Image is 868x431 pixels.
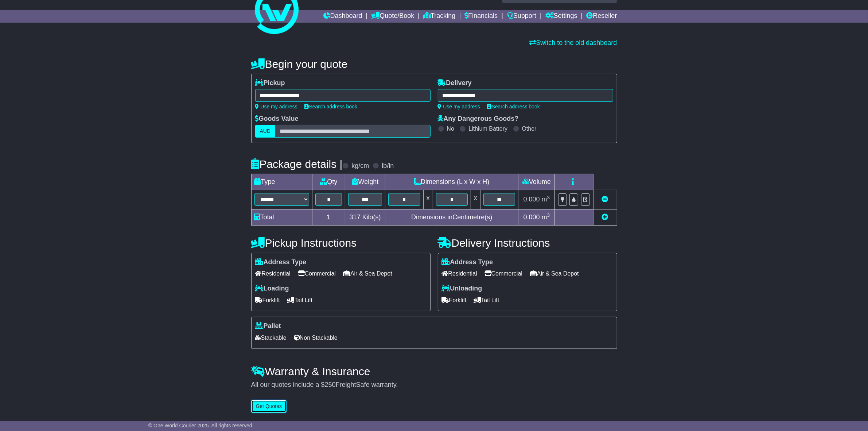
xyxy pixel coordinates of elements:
span: Commercial [484,268,522,279]
a: Use my address [255,104,297,109]
span: m [542,213,550,221]
label: Delivery [438,79,472,87]
label: AUD [255,125,276,138]
td: x [471,190,480,209]
label: Other [522,125,537,132]
a: Settings [545,10,577,23]
label: Lithium Battery [468,125,507,132]
td: Volume [518,174,555,190]
a: Quote/Book [371,10,414,23]
label: Pickup [255,79,285,87]
label: Pallet [255,322,281,330]
label: lb/in [382,162,394,170]
span: 250 [325,381,336,388]
label: Loading [255,285,289,293]
span: 0.000 [523,196,540,203]
a: Remove this item [602,196,608,203]
label: Unloading [442,285,482,293]
label: Any Dangerous Goods? [438,115,519,123]
a: Search address book [487,104,540,109]
span: Air & Sea Depot [530,268,579,279]
sup: 3 [547,212,550,218]
td: Dimensions in Centimetre(s) [385,209,518,225]
h4: Delivery Instructions [438,237,617,249]
a: Search address book [305,104,357,109]
h4: Pickup Instructions [251,237,431,249]
td: Qty [312,174,345,190]
a: Switch to the old dashboard [529,39,617,46]
label: kg/cm [351,162,369,170]
span: 0.000 [523,213,540,221]
a: Support [507,10,536,23]
td: Type [251,174,312,190]
label: Address Type [255,258,307,266]
sup: 3 [547,195,550,200]
label: Address Type [442,258,493,266]
span: © One World Courier 2025. All rights reserved. [148,423,254,428]
td: Dimensions (L x W x H) [385,174,518,190]
span: Air & Sea Depot [343,268,392,279]
td: Weight [345,174,385,190]
span: Tail Lift [287,295,313,306]
span: Residential [255,268,291,279]
td: Total [251,209,312,225]
td: x [423,190,433,209]
a: Financials [464,10,498,23]
td: Kilo(s) [345,209,385,225]
a: Add new item [602,213,608,221]
span: m [542,196,550,203]
h4: Warranty & Insurance [251,365,617,377]
td: 1 [312,209,345,225]
span: Forklift [442,295,467,306]
span: Tail Lift [474,295,499,306]
label: Goods Value [255,115,299,123]
span: Commercial [298,268,336,279]
h4: Begin your quote [251,58,617,70]
a: Use my address [438,104,480,109]
h4: Package details | [251,158,343,170]
div: All our quotes include a $ FreightSafe warranty. [251,381,617,389]
span: Stackable [255,332,287,343]
span: Residential [442,268,477,279]
a: Dashboard [323,10,362,23]
span: Non Stackable [294,332,338,343]
span: Forklift [255,295,280,306]
a: Tracking [423,10,455,23]
button: Get Quotes [251,400,287,413]
a: Reseller [586,10,617,23]
label: No [447,125,454,132]
span: 317 [350,213,361,221]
